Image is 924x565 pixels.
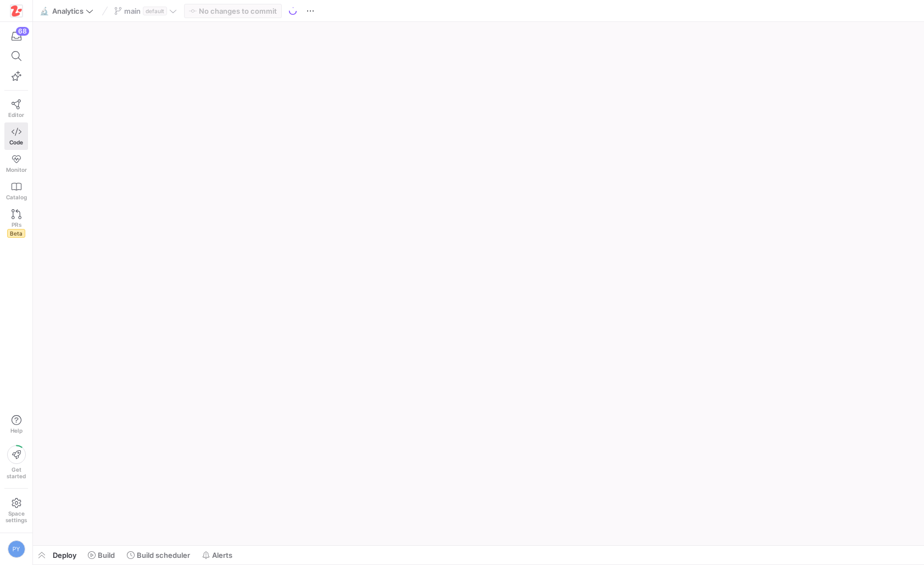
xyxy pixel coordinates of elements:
a: Code [4,122,28,150]
span: Help [9,427,23,434]
button: Help [4,410,28,439]
a: https://storage.googleapis.com/y42-prod-data-exchange/images/h4OkG5kwhGXbZ2sFpobXAPbjBGJTZTGe3yEd... [4,2,28,20]
button: Getstarted [4,441,28,484]
span: Code [9,139,23,146]
span: Analytics [52,7,84,15]
a: Spacesettings [4,493,28,528]
button: 68 [4,26,28,46]
button: Alerts [197,546,237,564]
a: PRsBeta [4,205,28,242]
button: Build [83,546,120,564]
div: PY [8,540,25,558]
a: Catalog [4,177,28,205]
div: 68 [16,27,29,36]
span: Get started [7,466,26,479]
img: https://storage.googleapis.com/y42-prod-data-exchange/images/h4OkG5kwhGXbZ2sFpobXAPbjBGJTZTGe3yEd... [11,5,22,16]
span: 🔬 [40,7,48,15]
span: Deploy [53,551,76,560]
button: Build scheduler [122,546,195,564]
span: Build scheduler [137,551,190,560]
span: Space settings [5,510,27,523]
span: Monitor [6,166,27,173]
button: 🔬Analytics [37,4,96,18]
span: Alerts [212,551,232,560]
span: Build [98,551,115,560]
span: PRs [12,221,21,228]
a: Editor [4,95,28,122]
button: PY [4,538,28,561]
span: Editor [8,111,24,118]
span: Beta [7,229,25,238]
span: Catalog [6,194,27,200]
a: Monitor [4,150,28,177]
